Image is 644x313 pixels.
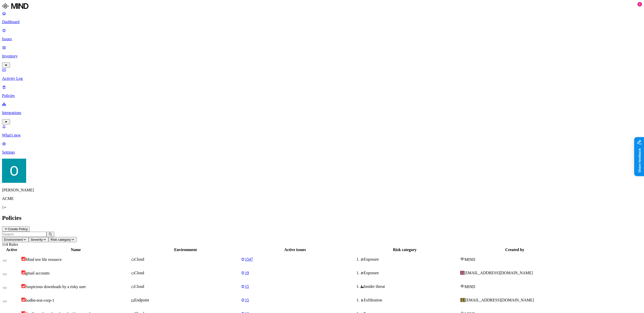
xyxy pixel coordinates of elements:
div: Insider threat [360,284,459,289]
div: Active issues [241,248,349,252]
p: Issues [2,37,642,41]
span: 114 Rules [2,242,18,247]
span: gmail accounts [25,271,50,275]
span: [EMAIL_ADDRESS][DOMAIN_NAME] [465,298,534,302]
p: What's new [2,133,642,137]
div: Exposure [360,257,459,262]
img: MIND [2,2,28,10]
img: severity-high.svg [21,257,25,261]
h2: Policies [2,215,642,221]
span: Cloud [134,271,144,275]
span: 15 [245,284,249,289]
a: 1547 [241,257,349,262]
span: Suspicious downloads by a risky user [25,285,86,289]
a: 15 [241,284,349,289]
img: Ofir Englard [2,159,26,183]
img: mind-logo-icon.svg [460,257,464,261]
div: Created by [460,248,569,252]
p: Inventory [2,54,642,58]
span: 19 [245,271,249,275]
a: Inventory [2,45,642,67]
span: MIND [464,257,475,262]
div: Active [3,248,20,252]
img: severity-high.svg [21,284,25,288]
a: MIND [2,2,642,11]
div: Risk category [350,248,459,252]
img: severity-high.svg [21,270,25,274]
button: Create Policy [2,226,30,232]
p: Dashboard [2,20,642,24]
span: Risk category [51,238,71,241]
div: Environment [131,248,240,252]
img: severity-high.svg [21,298,25,302]
a: Activity Log [2,68,642,81]
a: Issues [2,28,642,41]
span: Severity [31,238,43,241]
input: Search [2,232,47,237]
p: Activity Log [2,76,642,81]
a: 19 [241,271,349,275]
a: Policies [2,85,642,98]
span: IT [460,271,464,275]
span: Cloud [134,257,144,261]
p: Integrations [2,111,642,115]
span: MIND [464,285,475,289]
p: Settings [2,150,642,155]
div: 1 [637,2,642,7]
a: Dashboard [2,11,642,24]
span: 1547 [245,257,253,261]
a: 15 [241,298,349,302]
a: Integrations [2,102,642,124]
div: Exfiltration [360,298,459,302]
span: hodbn-test-corp-1 [25,298,54,302]
a: What's new [2,124,642,137]
span: Cloud [134,284,144,289]
div: Exposure [360,271,459,275]
span: Endpoint [134,298,149,302]
img: mind-logo-icon.svg [460,284,464,288]
div: Name [21,248,130,252]
span: Environment [4,238,23,241]
span: TE [460,298,465,302]
p: ACME [2,196,642,201]
p: Policies [2,93,642,98]
span: 15 [245,298,249,302]
span: [EMAIL_ADDRESS][DOMAIN_NAME] [464,271,533,275]
a: Settings [2,142,642,155]
span: Mind test file resource [25,257,62,262]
